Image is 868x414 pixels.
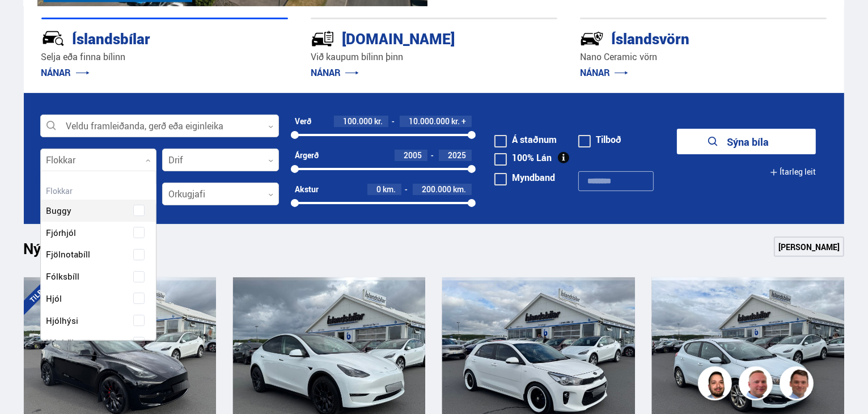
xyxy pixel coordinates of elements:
[24,240,115,264] h1: Nýtt á skrá
[343,116,372,126] span: 100.000
[580,28,786,48] div: Íslandsvörn
[46,225,77,241] span: Fjórhjól
[311,27,335,50] img: tr5P-W3DuiFaO7aO.svg
[376,184,381,195] span: 0
[295,185,319,194] div: Akstur
[580,27,604,50] img: -Svtn6bYgwAsiwNX.svg
[41,27,65,50] img: JRvxyua_JYH6wB4c.svg
[740,368,774,402] img: siFngHWaQ9KaOqBr.png
[311,66,359,79] a: NÁNAR
[494,173,555,182] label: Myndband
[494,135,557,144] label: Á staðnum
[409,116,450,126] span: 10.000.000
[46,268,80,285] span: Fólksbíll
[404,150,422,160] span: 2005
[383,185,396,194] span: km.
[374,117,383,126] span: kr.
[461,117,466,126] span: +
[578,135,621,144] label: Tilboð
[422,184,451,195] span: 200.000
[770,159,816,185] button: Ítarleg leit
[448,150,466,160] span: 2025
[781,368,815,402] img: FbJEzSuNWCJXmdc-.webp
[311,28,517,48] div: [DOMAIN_NAME]
[46,202,72,219] span: Buggy
[46,290,62,307] span: Hjól
[41,66,90,79] a: NÁNAR
[41,28,248,48] div: Íslandsbílar
[46,312,79,329] span: Hjólhýsi
[677,129,816,154] button: Sýna bíla
[580,50,827,64] p: Nano Ceramic vörn
[494,153,552,162] label: 100% Lán
[46,335,74,351] span: Húsbíll
[451,117,460,126] span: kr.
[9,5,43,39] button: Open LiveChat chat widget
[295,117,311,126] div: Verð
[453,185,466,194] span: km.
[700,368,734,402] img: nhp88E3Fdnt1Opn2.png
[311,50,557,64] p: Við kaupum bílinn þinn
[41,50,288,64] p: Selja eða finna bílinn
[295,151,319,160] div: Árgerð
[580,66,628,79] a: NÁNAR
[46,246,91,263] span: Fjölnotabíll
[774,236,844,257] a: [PERSON_NAME]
